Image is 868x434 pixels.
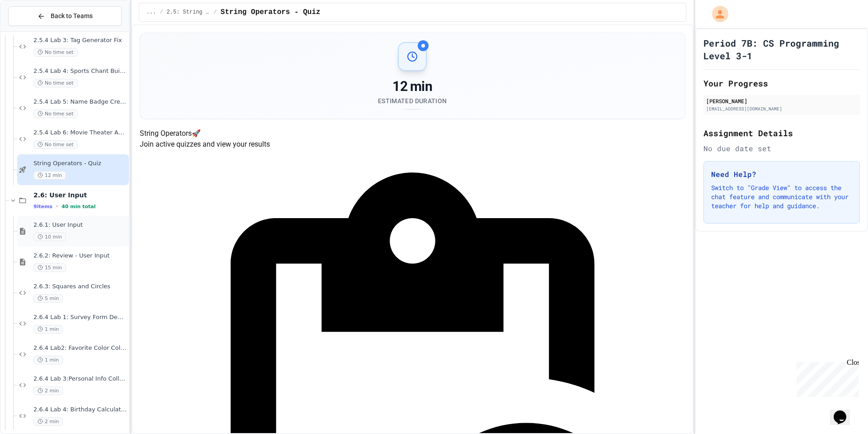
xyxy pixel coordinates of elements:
span: / [160,9,163,16]
h3: Need Help? [711,169,852,180]
span: 2.5.4 Lab 3: Tag Generator Fix [33,37,127,44]
span: 2.5.4 Lab 6: Movie Theater Announcer [33,129,127,137]
div: Chat with us now!Close [4,4,62,57]
div: [EMAIL_ADDRESS][DOMAIN_NAME] [706,105,857,112]
span: 2.6.4 Lab 3:Personal Info Collector [33,375,127,383]
span: • [56,203,58,210]
p: Switch to "Grade View" to access the chat feature and communicate with your teacher for help and ... [711,183,852,210]
h2: Assignment Details [703,127,860,139]
div: My Account [703,4,731,24]
span: 2.6.4 Lab 1: Survey Form Debugger [33,314,127,321]
span: 2 min [33,417,63,426]
span: 9 items [33,204,52,210]
h4: String Operators 🚀 [140,128,685,139]
span: String Operators - Quiz [221,7,321,18]
span: No time set [33,79,78,87]
h2: Your Progress [703,77,860,90]
span: 2.6.2: Review - User Input [33,252,127,260]
span: / [214,9,217,16]
span: 2.6: User Input [33,191,127,199]
span: No time set [33,48,78,57]
span: 1 min [33,325,63,334]
span: 40 min total [61,204,95,210]
span: No time set [33,140,78,149]
div: 12 min [378,78,447,95]
span: 2.6.1: User Input [33,221,127,229]
span: ... [146,9,156,16]
span: 2 min [33,386,63,395]
span: 12 min [33,171,66,180]
span: 2.6.4 Lab2: Favorite Color Collector [33,344,127,352]
span: Back to Teams [51,11,93,21]
span: No time set [33,110,78,118]
span: 5 min [33,294,63,303]
span: 2.6.4 Lab 4: Birthday Calculator [33,406,127,414]
span: 2.5.4 Lab 4: Sports Chant Builder [33,67,127,75]
span: 2.5: String Operators [167,9,210,16]
div: No due date set [703,143,860,154]
button: Back to Teams [8,6,122,26]
span: 1 min [33,356,63,364]
h1: Period 7B: CS Programming Level 3-1 [703,37,860,62]
div: [PERSON_NAME] [706,97,857,105]
p: Join active quizzes and view your results [140,139,685,150]
div: Estimated Duration [378,96,447,105]
span: 2.5.4 Lab 5: Name Badge Creator [33,98,127,106]
span: 15 min [33,263,66,272]
iframe: chat widget [793,358,859,397]
span: 2.6.3: Squares and Circles [33,283,127,291]
span: 10 min [33,233,66,241]
span: String Operators - Quiz [33,160,127,167]
iframe: chat widget [830,398,859,425]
